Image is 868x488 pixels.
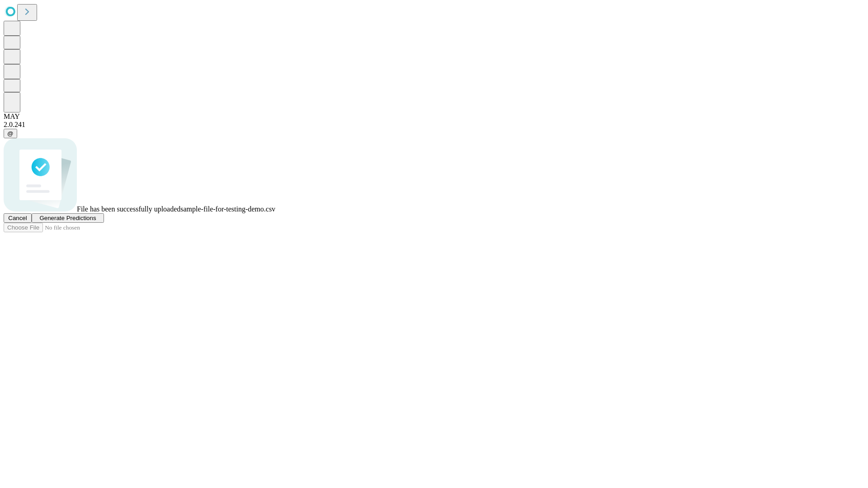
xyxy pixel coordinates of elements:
button: Cancel [4,213,32,223]
span: @ [7,130,14,137]
button: Generate Predictions [32,213,104,223]
div: MAY [4,113,864,121]
span: sample-file-for-testing-demo.csv [180,205,275,213]
span: Cancel [8,215,27,221]
div: 2.0.241 [4,121,864,129]
button: @ [4,129,17,138]
span: File has been successfully uploaded [77,205,180,213]
span: Generate Predictions [39,215,96,221]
